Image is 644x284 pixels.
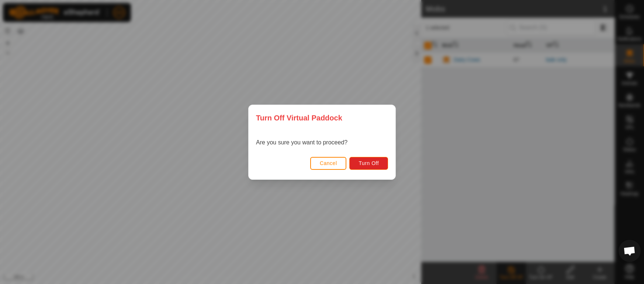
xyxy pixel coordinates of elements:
[256,112,342,123] span: Turn Off Virtual Paddock
[256,138,347,147] p: Are you sure you want to proceed?
[619,240,641,262] div: Open chat
[310,157,347,169] button: Cancel
[359,160,379,166] span: Turn Off
[349,157,388,169] button: Turn Off
[320,160,337,166] span: Cancel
